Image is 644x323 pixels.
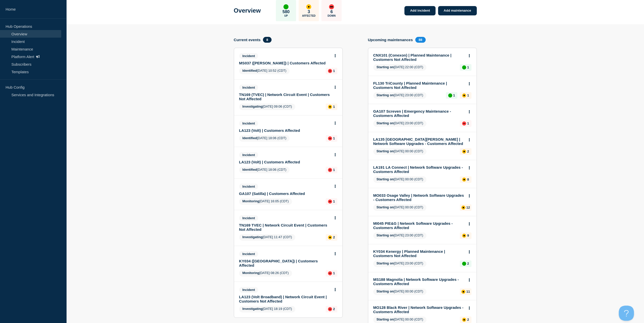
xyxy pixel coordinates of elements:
[328,235,332,239] div: affected
[239,167,290,173] span: [DATE] 18:06 (CDT)
[373,109,465,118] a: GA107 Screven | Emergency Maintenance - Customers Affected
[404,6,435,15] a: Add incident
[239,128,330,133] a: LA123 (Volt) | Customers Affected
[373,305,465,314] a: MO128 Black River | Network Software Upgrades - Customers Affected
[373,53,465,62] a: CNX101 (Conexon) | Planned Maintenance | Customers Not Affected
[448,93,452,97] div: up
[467,318,469,321] p: 2
[330,9,333,14] p: 6
[467,65,469,69] p: 1
[462,318,466,322] div: affected
[373,165,465,174] a: LA191 LA Connect | Network Software Upgrades - Customers Affected
[333,136,335,140] p: 1
[373,316,427,323] span: [DATE] 00:00 (CDT)
[328,307,332,311] div: down
[373,288,427,295] span: [DATE] 00:00 (CDT)
[239,198,292,205] span: [DATE] 16:05 (CDT)
[333,168,335,172] p: 1
[239,92,330,101] a: TN169 (TVEC) | Network Circuit Event | Customers Not Affected
[239,85,258,90] span: Incident
[373,249,465,258] a: KY034 Kenergy | Planned Maintenance | Customers Not Affected
[377,177,394,181] span: Starting on
[373,260,427,267] span: [DATE] 23:00 (CDT)
[239,61,330,65] a: MS037 ([PERSON_NAME]) | Customers Affected
[242,271,259,275] span: Monitoring
[373,137,465,146] a: LA135 [GEOGRAPHIC_DATA][PERSON_NAME] | Network Software Upgrades - Customers Affected
[239,215,258,221] span: Incident
[373,204,427,211] span: [DATE] 00:00 (CDT)
[242,307,263,311] span: Investigating
[462,65,466,69] div: up
[373,64,427,71] span: [DATE] 22:00 (CDT)
[328,105,332,109] div: affected
[283,4,288,9] div: up
[466,206,470,209] p: 12
[306,4,311,9] div: affected
[373,92,427,99] span: [DATE] 23:00 (CDT)
[377,289,394,293] span: Starting on
[462,178,466,182] div: affected
[242,105,263,108] span: Investigating
[373,148,427,155] span: [DATE] 00:00 (CDT)
[239,152,258,158] span: Incident
[373,81,465,90] a: FL130 TriCounty | Planned Maintenance | Customers Not Affected
[328,200,332,204] div: down
[377,65,394,69] span: Starting on
[239,295,330,303] a: LA123 (Volt Broadband) | Network Circuit Event | Customers Not Affected
[239,184,258,189] span: Incident
[242,136,257,140] span: Identified
[328,69,332,73] div: down
[333,105,335,109] p: 1
[239,259,330,267] a: KY034 ([GEOGRAPHIC_DATA]) | Customers Affected
[239,251,258,257] span: Incident
[333,307,335,311] p: 2
[467,93,469,97] p: 1
[239,53,258,59] span: Incident
[415,37,425,43] span: 88
[333,235,335,239] p: 2
[242,235,263,239] span: Investigating
[242,69,257,72] span: Identified
[377,233,394,237] span: Starting on
[308,9,310,14] p: 3
[239,160,330,164] a: LA123 (Volt) | Customers Affected
[462,234,466,238] div: affected
[234,7,261,14] h1: Overview
[302,14,316,17] p: Affected
[234,38,261,42] h4: Current events
[466,290,470,293] p: 11
[373,193,465,202] a: MO033 Osage Valley | Network Software Upgrades - Customers Affected
[377,149,394,153] span: Starting on
[377,121,394,125] span: Starting on
[373,221,465,230] a: MI045 PIE&G | Network Software Upgrades - Customers Affected
[333,69,335,73] p: 1
[461,206,465,210] div: affected
[373,120,427,127] span: [DATE] 23:00 (CDT)
[377,93,394,97] span: Starting on
[373,176,427,183] span: [DATE] 00:00 (CDT)
[239,287,258,293] span: Incident
[282,9,289,14] p: 580
[462,93,466,97] div: affected
[462,121,466,126] div: down
[377,317,394,321] span: Starting on
[328,271,332,275] div: down
[239,234,295,241] span: [DATE] 11:47 (CDT)
[328,168,332,172] div: down
[239,270,292,277] span: [DATE] 08:26 (CDT)
[462,150,466,154] div: affected
[462,262,466,266] div: up
[329,4,334,9] div: down
[467,178,469,181] p: 8
[467,262,469,265] p: 2
[453,93,455,97] p: 1
[373,277,465,286] a: MS188 Magnolia | Network Software Upgrades - Customers Affected
[239,120,258,126] span: Incident
[263,37,271,43] span: 8
[467,121,469,125] p: 1
[284,14,288,17] p: Up
[242,168,257,171] span: Identified
[327,14,336,17] p: Down
[239,104,295,110] span: [DATE] 09:06 (CDT)
[328,136,332,140] div: down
